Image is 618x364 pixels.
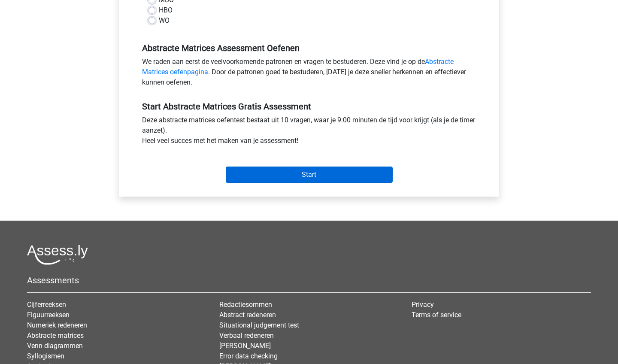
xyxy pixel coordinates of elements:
input: Start [226,167,393,183]
h5: Abstracte Matrices Assessment Oefenen [142,43,476,53]
a: Cijferreeksen [27,300,66,309]
div: We raden aan eerst de veelvoorkomende patronen en vragen te bestuderen. Deze vind je op de . Door... [136,57,482,91]
a: Verbaal redeneren [219,331,274,340]
a: Figuurreeksen [27,311,70,319]
label: HBO [159,5,173,15]
a: Abstract redeneren [219,311,276,319]
h5: Assessments [27,275,591,285]
a: [PERSON_NAME] [219,342,271,350]
a: Abstracte matrices [27,331,84,340]
a: Venn diagrammen [27,342,83,350]
a: Error data checking [219,352,278,360]
a: Redactiesommen [219,300,272,309]
a: Numeriek redeneren [27,321,87,329]
a: Terms of service [412,311,461,319]
img: Assessly logo [27,245,88,265]
a: Situational judgement test [219,321,299,329]
div: Deze abstracte matrices oefentest bestaat uit 10 vragen, waar je 9:00 minuten de tijd voor krijgt... [136,115,482,149]
h5: Start Abstracte Matrices Gratis Assessment [142,101,476,112]
a: Privacy [412,300,434,309]
label: WO [159,15,170,26]
a: Syllogismen [27,352,64,360]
